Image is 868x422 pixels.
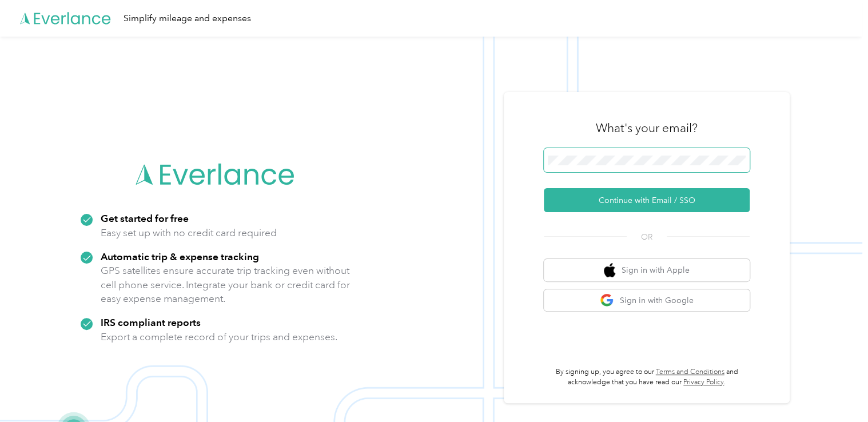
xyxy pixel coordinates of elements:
strong: Get started for free [101,212,189,224]
span: OR [627,231,667,243]
p: By signing up, you agree to our and acknowledge that you have read our . [544,367,750,387]
button: Continue with Email / SSO [544,188,750,212]
div: Simplify mileage and expenses [124,11,251,26]
strong: Automatic trip & expense tracking [101,250,259,262]
img: google logo [600,293,614,308]
p: GPS satellites ensure accurate trip tracking even without cell phone service. Integrate your bank... [101,264,351,306]
p: Easy set up with no credit card required [101,226,277,240]
a: Privacy Policy [683,378,724,387]
button: apple logoSign in with Apple [544,259,750,281]
button: google logoSign in with Google [544,289,750,312]
a: Terms and Conditions [656,368,724,376]
p: Export a complete record of your trips and expenses. [101,330,337,344]
h3: What's your email? [596,120,698,136]
img: apple logo [604,263,615,277]
strong: IRS compliant reports [101,316,201,328]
